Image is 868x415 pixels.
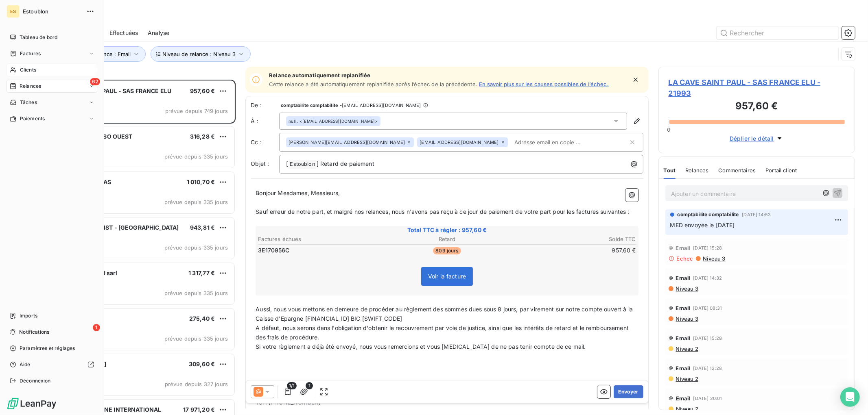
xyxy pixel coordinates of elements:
[287,382,297,389] span: 1/1
[675,376,698,382] span: Niveau 2
[109,29,138,37] span: Effectuées
[20,66,36,74] span: Clients
[340,103,421,108] span: - [EMAIL_ADDRESS][DOMAIN_NAME]
[676,395,691,402] span: Email
[7,397,57,410] img: Logo LeanPay
[269,81,477,87] span: Cette relance a été automatiquement replanifiée après l’échec de la précédente.
[57,224,179,231] span: THE BISTROLOGIST - [GEOGRAPHIC_DATA]
[730,134,774,143] span: Déplier le détail
[676,275,691,281] span: Email
[479,81,609,87] a: En savoir plus sur les causes possibles de l’échec.
[742,212,771,217] span: [DATE] 14:53
[384,235,510,243] th: Retard
[257,226,637,234] span: Total TTC à régler : 957,60 €
[675,345,698,352] span: Niveau 2
[165,108,228,114] span: prévue depuis 749 jours
[251,101,279,109] span: De :
[20,312,37,319] span: Imports
[669,99,845,115] h3: 957,60 €
[693,306,722,311] span: [DATE] 08:31
[23,8,81,15] span: Estoublon
[258,235,383,243] th: Factures échues
[289,140,405,145] span: [PERSON_NAME][EMAIL_ADDRESS][DOMAIN_NAME]
[693,336,722,341] span: [DATE] 15:28
[188,269,215,276] span: 1 317,77 €
[57,406,161,413] span: GROUPE CAP WINE INTERNATIONAL
[765,167,797,174] span: Portail client
[57,87,171,94] span: LA CAVE SAINT PAUL - SAS FRANCE ELU
[693,366,722,371] span: [DATE] 12:28
[420,140,498,145] span: [EMAIL_ADDRESS][DOMAIN_NAME]
[677,255,693,262] span: Echec
[39,80,236,415] div: grid
[251,138,279,146] label: Cc :
[256,306,634,322] span: Aussi, nous vous mettons en demeure de procéder au règlement des sommes dues sous 8 jours, par vi...
[164,153,228,160] span: prévue depuis 335 jours
[664,167,676,174] span: Tout
[256,343,586,350] span: Si votre règlement a déjà été envoyé, nous vous remercions et vous [MEDICAL_DATA] de ne pas tenir...
[675,406,698,412] span: Niveau 2
[289,160,316,169] span: Estoublon
[20,99,37,106] span: Tâches
[719,167,756,174] span: Commentaires
[675,315,698,322] span: Niveau 3
[256,189,340,196] span: Bonjour Mesdames, Messieurs,
[256,208,630,215] span: Sauf erreur de notre part, et malgré nos relances, nous n'avons pas reçu à ce jour de paiement de...
[164,335,228,342] span: prévue depuis 335 jours
[20,361,31,368] span: Aide
[20,83,41,90] span: Relances
[667,126,671,133] span: 0
[165,381,228,387] span: prévue depuis 327 jours
[306,382,313,389] span: 1
[162,51,236,57] span: Niveau de relance : Niveau 3
[183,406,215,413] span: 17 971,20 €
[19,328,49,336] span: Notifications
[511,235,636,243] th: Solde TTC
[614,385,643,398] button: Envoyer
[269,72,609,78] span: Relance automatiquement replanifiée
[717,26,839,39] input: Rechercher
[164,290,228,296] span: prévue depuis 335 jours
[20,377,51,385] span: Déconnexion
[840,387,860,407] div: Open Intercom Messenger
[675,285,698,292] span: Niveau 3
[190,87,215,94] span: 957,60 €
[727,134,786,143] button: Déplier le détail
[670,222,735,228] span: MED envoyée le [DATE]
[251,160,269,167] span: Objet :
[258,246,289,254] span: 3E170956C
[702,255,726,262] span: Niveau 3
[256,399,320,406] span: Tel : [PHONE_NUMBER]
[676,305,691,311] span: Email
[685,167,708,174] span: Relances
[164,244,228,251] span: prévue depuis 335 jours
[190,224,215,231] span: 943,81 €
[678,211,739,218] span: comptabilite comptabilite
[90,78,100,85] span: 62
[7,358,97,371] a: Aide
[93,324,100,331] span: 1
[190,133,215,140] span: 316,28 €
[511,246,636,255] td: 957,60 €
[433,247,461,254] span: 809 jours
[151,46,251,62] button: Niveau de relance : Niveau 3
[676,365,691,372] span: Email
[289,118,298,124] span: null .
[148,29,169,37] span: Analyse
[20,345,75,352] span: Paramètres et réglages
[281,103,338,108] span: comptabilite comptabilite
[669,77,845,99] span: LA CAVE SAINT PAUL - SAS FRANCE ELU - 21993
[20,115,45,122] span: Paiements
[189,361,215,367] span: 309,60 €
[20,50,41,57] span: Factures
[187,178,215,185] span: 1 010,70 €
[317,160,374,167] span: ] Retard de paiement
[289,118,378,124] div: <[EMAIL_ADDRESS][DOMAIN_NAME]>
[693,276,722,280] span: [DATE] 14:32
[164,199,228,205] span: prévue depuis 335 jours
[693,396,722,401] span: [DATE] 20:01
[20,34,57,41] span: Tableau de bord
[251,117,279,125] label: À :
[676,335,691,341] span: Email
[428,273,466,280] span: Voir la facture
